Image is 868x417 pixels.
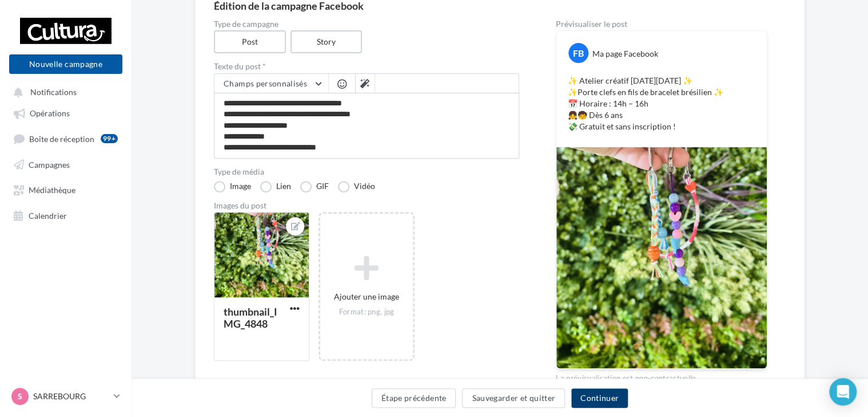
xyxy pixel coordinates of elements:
span: S [18,391,22,402]
button: Étape précédente [372,388,456,408]
div: thumbnail_IMG_4848 [224,305,277,330]
button: Champs personnalisés [214,74,328,93]
button: Nouvelle campagne [9,54,122,74]
label: Image [214,181,251,192]
div: FB [568,43,588,63]
label: Vidéo [338,181,375,192]
div: Images du post [214,202,519,210]
label: Texte du post * [214,62,519,70]
span: Boîte de réception [29,133,94,143]
span: Campagnes [29,159,70,169]
a: Médiathèque [7,179,125,199]
p: ✨ Atelier créatif [DATE][DATE] ✨ ✨Porte clefs en fils de bracelet brésilien ✨ 📅 Horaire : 14h – 1... [568,75,755,132]
a: Campagnes [7,154,125,174]
span: Champs personnalisés [224,78,307,88]
a: S SARREBOURG [9,385,122,407]
label: Type de média [214,168,519,176]
label: Lien [260,181,291,192]
button: Sauvegarder et quitter [462,388,565,408]
div: 99+ [101,134,118,143]
div: Prévisualiser le post [556,20,767,28]
span: Calendrier [29,210,67,220]
p: SARREBOURG [33,391,109,402]
a: Opérations [7,102,125,123]
span: Notifications [30,87,77,97]
span: Médiathèque [29,185,75,195]
div: La prévisualisation est non-contractuelle [556,369,767,384]
label: Story [290,30,363,53]
div: Ma page Facebook [592,48,658,60]
div: Édition de la campagne Facebook [214,1,786,11]
label: Post [214,30,286,53]
label: Type de campagne [214,20,519,28]
div: Open Intercom Messenger [829,378,857,406]
label: GIF [300,181,329,192]
a: Boîte de réception99+ [7,128,125,149]
button: Continuer [571,388,628,408]
span: Opérations [30,108,70,118]
a: Calendrier [7,204,125,225]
